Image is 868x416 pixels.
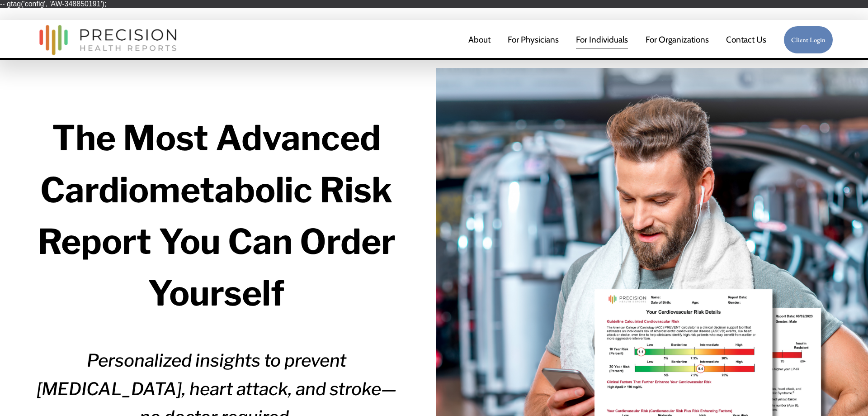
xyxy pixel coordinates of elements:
[508,30,559,49] a: For Physicians
[726,30,766,49] a: Contact Us
[38,117,403,314] strong: The Most Advanced Cardiometabolic Risk Report You Can Order Yourself
[646,30,709,49] a: folder dropdown
[783,26,833,54] a: Client Login
[468,30,491,49] a: About
[576,30,628,49] a: For Individuals
[646,31,709,48] span: For Organizations
[35,21,181,59] img: Precision Health Reports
